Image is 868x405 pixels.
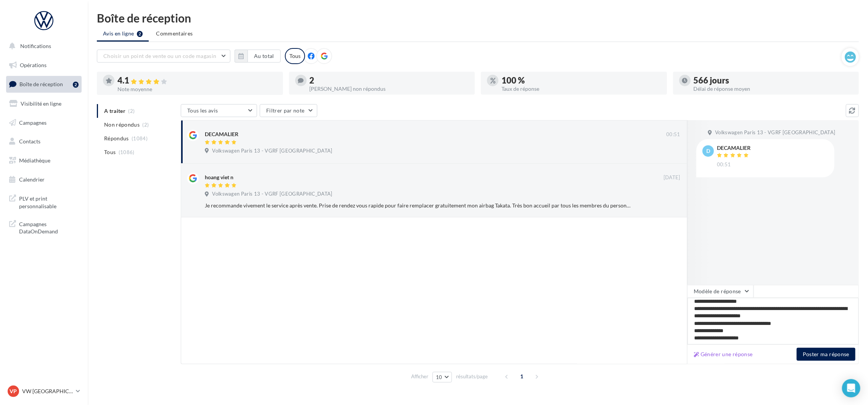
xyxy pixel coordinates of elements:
span: 10 [436,374,442,380]
a: Médiathèque [5,153,83,169]
span: Tous les avis [187,107,218,114]
div: DECAMALIER [205,130,238,138]
span: Campagnes [19,119,47,125]
div: Note moyenne [117,87,277,92]
span: Choisir un point de vente ou un code magasin [103,53,216,59]
span: [DATE] [664,174,680,181]
div: [PERSON_NAME] non répondus [310,86,469,92]
div: Tous [285,48,305,64]
span: (1086) [119,149,135,155]
span: Répondus [104,135,129,142]
span: Visibilité en ligne [21,100,61,107]
span: Commentaires [156,30,193,37]
span: VP [10,387,17,395]
p: VW [GEOGRAPHIC_DATA] 13 [22,387,73,395]
span: Volkswagen Paris 13 - VGRF [GEOGRAPHIC_DATA] [715,129,835,136]
div: 4.1 [117,76,277,85]
div: 2 [310,76,469,85]
span: 00:51 [666,131,680,138]
span: PLV et print personnalisable [19,193,79,210]
div: 566 jours [694,76,853,85]
span: D [706,147,710,155]
a: Contacts [5,133,83,149]
span: Opérations [20,62,47,68]
button: Choisir un point de vente ou un code magasin [97,50,230,63]
span: Calendrier [19,176,45,183]
a: Campagnes DataOnDemand [5,216,83,238]
span: Médiathèque [19,157,50,164]
button: Poster ma réponse [797,348,855,361]
button: Au total [235,50,281,63]
span: Volkswagen Paris 13 - VGRF [GEOGRAPHIC_DATA] [212,191,332,198]
div: 100 % [502,76,661,85]
button: Modèle de réponse [687,285,754,298]
span: Non répondus [104,121,140,129]
span: Tous [104,148,116,156]
button: Au total [248,50,281,63]
span: 00:51 [717,161,731,168]
a: Boîte de réception2 [5,76,83,92]
div: 2 [73,82,79,88]
button: Notifications [5,38,80,54]
div: Délai de réponse moyen [694,86,853,92]
div: Open Intercom Messenger [842,379,860,397]
span: Volkswagen Paris 13 - VGRF [GEOGRAPHIC_DATA] [212,148,332,154]
button: Filtrer par note [260,104,317,117]
div: Boîte de réception [97,12,859,24]
span: Contacts [19,138,40,145]
div: hoang viet n [205,174,233,181]
a: Opérations [5,57,83,73]
button: Tous les avis [181,104,257,117]
div: Taux de réponse [502,86,661,92]
a: Campagnes [5,115,83,131]
span: Boîte de réception [19,81,63,87]
button: Générer une réponse [691,350,756,359]
a: PLV et print personnalisable [5,190,83,213]
span: Notifications [20,43,51,49]
a: Visibilité en ligne [5,96,83,112]
span: (2) [143,122,149,128]
div: DECAMALIER [717,145,751,151]
span: (1084) [132,135,148,141]
button: 10 [432,372,452,382]
span: 1 [516,370,528,382]
span: Campagnes DataOnDemand [19,219,79,235]
div: Je recommande vivement le service après vente. Prise de rendez vous rapide pour faire remplacer g... [205,202,631,209]
a: Calendrier [5,172,83,188]
span: Afficher [411,373,428,380]
a: VP VW [GEOGRAPHIC_DATA] 13 [6,384,82,399]
span: résultats/page [456,373,488,380]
